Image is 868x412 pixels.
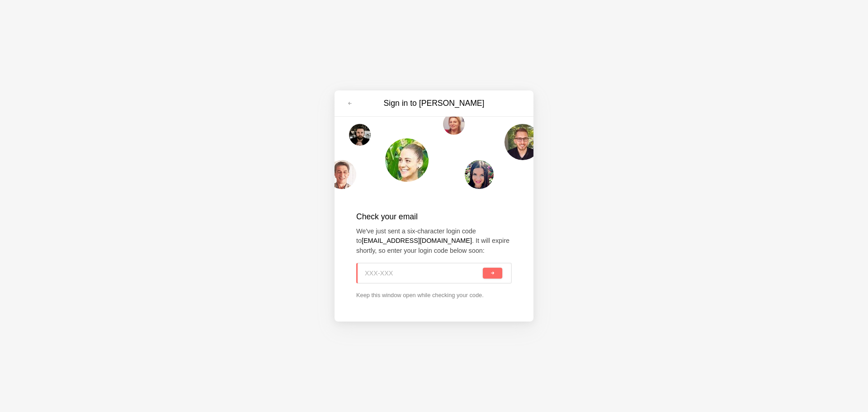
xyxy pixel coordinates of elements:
[358,98,510,109] h3: Sign in to [PERSON_NAME]
[356,211,512,223] h2: Check your email
[356,227,512,256] p: We've just sent a six-character login code to . It will expire shortly, so enter your login code ...
[362,237,472,244] strong: [EMAIL_ADDRESS][DOMAIN_NAME]
[365,263,481,283] input: XXX-XXX
[356,291,512,299] p: Keep this window open while checking your code.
